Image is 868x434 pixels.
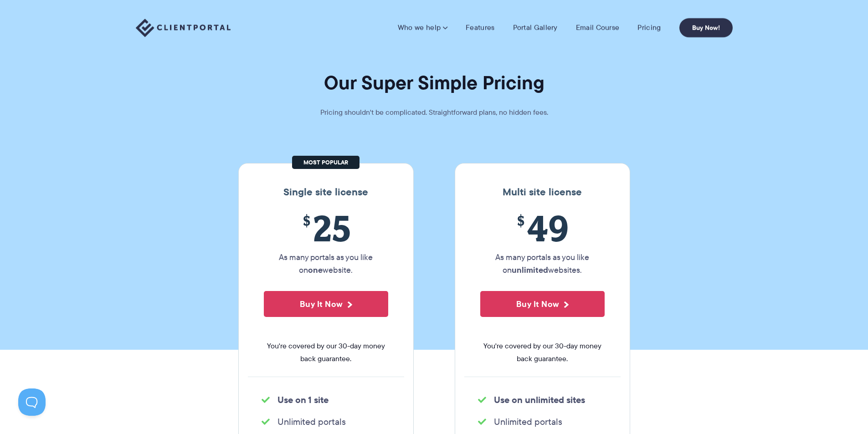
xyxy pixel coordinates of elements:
a: Email Course [576,23,620,32]
strong: one [308,264,323,276]
li: Unlimited portals [262,415,390,428]
iframe: Toggle Customer Support [18,388,46,416]
p: As many portals as you like on websites. [480,251,605,276]
p: Pricing shouldn't be complicated. Straightforward plans, no hidden fees. [298,106,571,119]
button: Buy It Now [480,291,605,317]
a: Pricing [637,23,661,32]
a: Buy Now! [679,18,733,37]
li: Unlimited portals [478,415,607,428]
h3: Single site license [248,186,404,198]
a: Who we help [398,23,447,32]
a: Features [466,23,494,32]
span: 49 [480,207,605,249]
a: Portal Gallery [513,23,558,32]
p: As many portals as you like on website. [264,251,388,276]
button: Buy It Now [264,291,388,317]
strong: unlimited [512,264,548,276]
span: You're covered by our 30-day money back guarantee. [264,340,388,365]
h3: Multi site license [464,186,621,198]
strong: Use on 1 site [277,393,329,407]
span: 25 [264,207,388,249]
span: You're covered by our 30-day money back guarantee. [480,340,605,365]
strong: Use on unlimited sites [494,393,585,407]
